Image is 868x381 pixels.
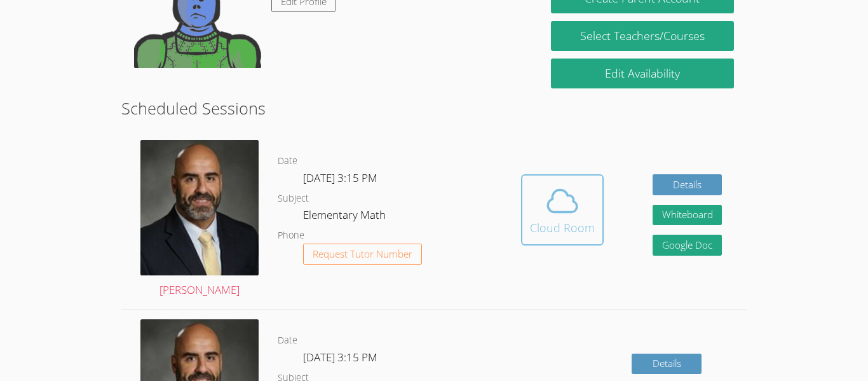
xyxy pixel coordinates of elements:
[121,96,747,120] h2: Scheduled Sessions
[278,153,297,169] dt: Date
[303,170,377,185] span: [DATE] 3:15 PM
[303,206,388,228] dd: Elementary Math
[530,219,595,237] div: Cloud Room
[551,59,734,88] a: Edit Availability
[278,333,297,349] dt: Date
[521,174,604,246] button: Cloud Room
[653,205,722,226] button: Whiteboard
[303,244,422,265] button: Request Tutor Number
[632,354,702,375] a: Details
[313,249,412,259] span: Request Tutor Number
[653,174,722,195] a: Details
[278,228,304,244] dt: Phone
[278,191,309,207] dt: Subject
[653,235,722,256] a: Google Doc
[140,140,259,300] a: [PERSON_NAME]
[303,350,377,364] span: [DATE] 3:15 PM
[140,140,259,275] img: avatar.png
[551,21,734,51] a: Select Teachers/Courses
